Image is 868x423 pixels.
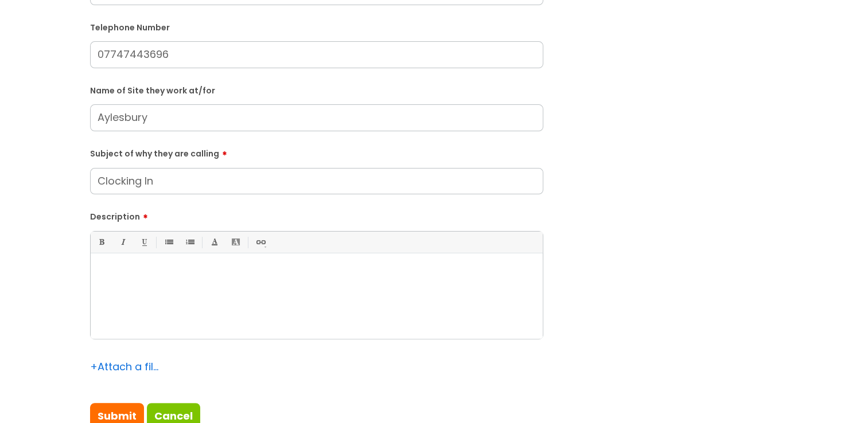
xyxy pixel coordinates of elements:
[253,235,267,249] a: Link
[90,21,543,33] label: Telephone Number
[90,84,543,96] label: Name of Site they work at/for
[90,358,159,376] div: Attach a file
[161,235,176,249] a: • Unordered List (Ctrl-Shift-7)
[115,235,130,249] a: Italic (Ctrl-I)
[90,208,543,222] label: Description
[207,235,221,249] a: Font Color
[90,145,543,159] label: Subject of why they are calling
[137,235,151,249] a: Underline(Ctrl-U)
[182,235,197,249] a: 1. Ordered List (Ctrl-Shift-8)
[228,235,243,249] a: Back Color
[90,359,98,374] span: +
[94,235,108,249] a: Bold (Ctrl-B)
